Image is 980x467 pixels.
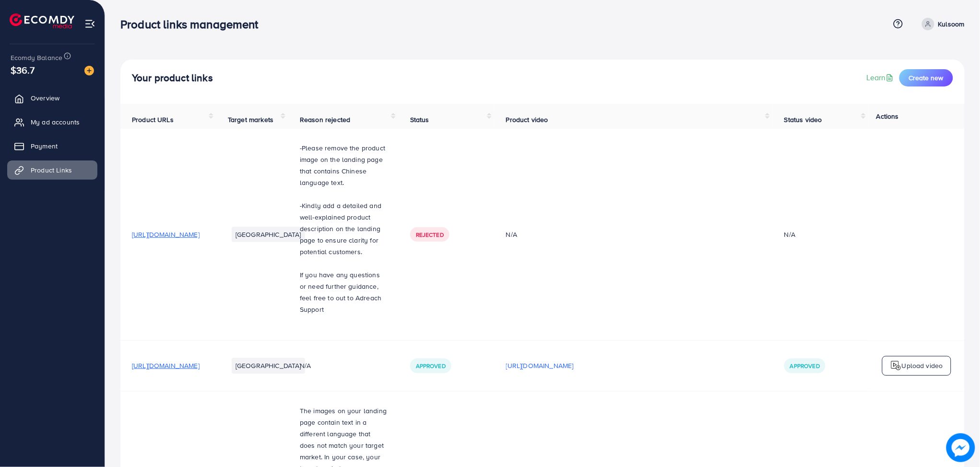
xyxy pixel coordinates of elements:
img: logo [890,360,902,371]
span: N/A [300,361,311,370]
a: My ad accounts [7,112,97,132]
p: -Kindly add a detailed and well-explained product description on the landing page to ensure clari... [300,200,387,258]
a: Kulsoom [918,18,965,30]
span: Approved [416,362,446,370]
span: Status video [784,115,822,124]
h3: Product links management [120,17,266,31]
li: [GEOGRAPHIC_DATA] [232,358,305,373]
img: image [84,66,94,75]
span: Overview [31,93,59,103]
span: Create new [909,73,944,83]
li: [GEOGRAPHIC_DATA] [232,227,305,242]
img: image [946,433,975,462]
span: Target markets [228,115,273,124]
span: Status [410,115,429,124]
span: My ad accounts [31,117,80,127]
span: $36.7 [11,63,35,77]
span: Product video [506,115,548,124]
p: [URL][DOMAIN_NAME] [506,360,574,371]
p: -Please remove the product image on the landing page that contains Chinese language text. [300,142,387,188]
span: Rejected [416,231,444,239]
div: N/A [506,230,761,239]
a: Overview [7,88,97,108]
h4: Your product links [132,72,213,84]
span: Approved [790,362,820,370]
span: Ecomdy Balance [11,53,62,62]
button: Create new [899,69,953,86]
p: Upload video [902,360,943,371]
span: [URL][DOMAIN_NAME] [132,230,200,239]
img: menu [84,18,95,29]
span: [URL][DOMAIN_NAME] [132,361,200,370]
p: Kulsoom [938,18,965,30]
a: Payment [7,136,97,156]
span: Payment [31,141,58,151]
span: Actions [876,111,899,121]
p: If you have any questions or need further guidance, feel free to out to Adreach Support [300,269,387,315]
img: logo [10,13,74,28]
span: Product URLs [132,115,174,124]
div: N/A [784,230,795,239]
a: Product Links [7,160,97,180]
a: Learn [866,72,896,83]
span: Reason rejected [300,115,350,124]
span: Product Links [31,165,72,175]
